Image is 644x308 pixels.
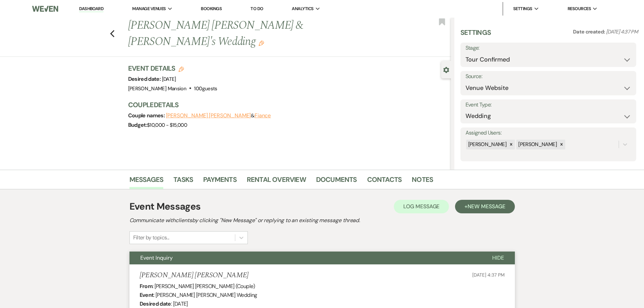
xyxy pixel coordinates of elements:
button: +New Message [455,200,515,213]
span: [PERSON_NAME] Mansion [128,85,187,92]
h3: Settings [460,28,491,43]
h1: [PERSON_NAME] [PERSON_NAME] & [PERSON_NAME]'s Wedding [128,18,384,50]
label: Source: [466,72,631,81]
span: Settings [513,5,532,12]
div: [PERSON_NAME] [466,140,508,149]
span: [DATE] 4:37 PM [606,28,638,35]
a: Messages [129,174,164,189]
label: Stage: [466,43,631,53]
button: Log Message [394,200,449,213]
label: Assigned Users: [466,128,631,138]
h2: Communicate with clients by clicking "New Message" or replying to an existing message thread. [129,216,515,224]
a: Documents [316,174,357,189]
label: Event Type: [466,100,631,110]
a: Tasks [173,174,193,189]
div: [PERSON_NAME] [516,140,558,149]
a: Notes [412,174,433,189]
a: Payments [203,174,237,189]
button: Hide [481,252,515,264]
a: To Do [251,6,263,11]
span: & [166,112,271,119]
span: Event Inquiry [140,254,173,261]
span: $10,000 - $15,000 [147,122,187,128]
h1: Event Messages [129,199,201,214]
span: Resources [568,5,591,12]
h3: Couple Details [128,100,444,110]
span: Desired date: [128,75,162,82]
b: From [140,283,152,290]
h3: Event Details [128,64,217,73]
span: [DATE] [162,76,176,82]
span: Budget: [128,121,147,128]
button: Edit [259,40,264,46]
span: Date created: [573,28,606,35]
span: [DATE] 4:37 PM [472,272,504,278]
button: Event Inquiry [129,252,481,264]
img: Weven Logo [32,2,58,16]
b: Event [140,291,154,299]
span: Manage Venues [132,5,166,12]
span: New Message [468,203,505,210]
span: Analytics [292,5,313,12]
span: 100 guests [194,85,217,92]
button: Close lead details [443,66,449,73]
b: Desired date [140,300,171,307]
a: Contacts [367,174,402,189]
span: Log Message [403,203,439,210]
a: Dashboard [79,6,103,12]
div: Filter by topics... [133,234,169,242]
a: Rental Overview [247,174,306,189]
a: Bookings [201,6,222,11]
span: Couple names: [128,112,166,119]
button: [PERSON_NAME] [PERSON_NAME] [166,113,251,118]
span: Hide [492,254,504,261]
button: Fiance [255,113,271,118]
h5: [PERSON_NAME] [PERSON_NAME] [140,271,249,280]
